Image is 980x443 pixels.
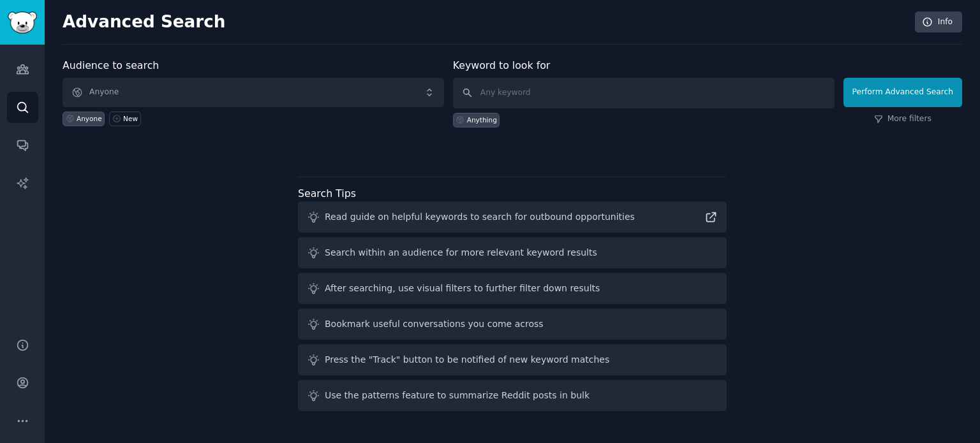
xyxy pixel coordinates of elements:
[874,113,932,125] a: More filters
[325,389,590,402] div: Use the patterns feature to summarize Reddit posts in bulk
[325,317,544,331] div: Bookmark useful conversations you come across
[298,187,356,200] label: Search Tips
[63,78,444,107] button: Anyone
[453,78,835,108] input: Any keyword
[843,78,962,107] button: Perform Advanced Search
[77,114,102,123] div: Anyone
[63,59,159,71] label: Audience to search
[325,210,635,224] div: Read guide on helpful keywords to search for outbound opportunities
[123,114,138,123] div: New
[8,11,37,34] img: GummySearch logo
[63,12,908,33] h2: Advanced Search
[325,282,600,295] div: After searching, use visual filters to further filter down results
[325,353,609,367] div: Press the "Track" button to be notified of new keyword matches
[915,11,962,33] a: Info
[453,59,551,71] label: Keyword to look for
[467,115,497,124] div: Anything
[109,112,140,126] a: New
[325,246,597,259] div: Search within an audience for more relevant keyword results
